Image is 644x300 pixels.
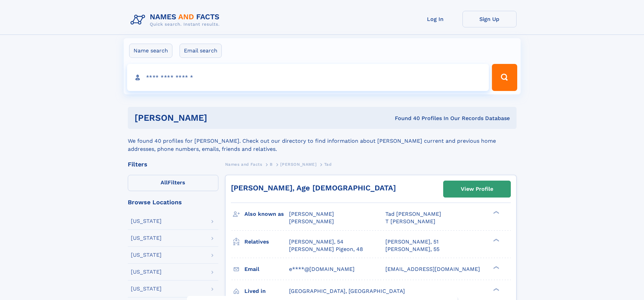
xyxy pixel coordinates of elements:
div: [US_STATE] [131,235,162,241]
h3: Email [244,263,289,275]
div: [US_STATE] [131,286,162,292]
h1: [PERSON_NAME] [135,114,301,122]
a: [PERSON_NAME], Age [DEMOGRAPHIC_DATA] [231,184,396,192]
a: Names and Facts [225,160,262,168]
input: search input [127,64,489,91]
a: [PERSON_NAME] [280,160,316,168]
div: ❯ [492,265,500,270]
span: [PERSON_NAME] [289,218,334,225]
label: Email search [180,44,222,58]
span: [GEOGRAPHIC_DATA], [GEOGRAPHIC_DATA] [289,288,405,294]
h3: Lived in [244,285,289,297]
button: Search Button [492,64,517,91]
label: Filters [128,175,218,191]
span: Tad [PERSON_NAME] [385,211,441,217]
h3: Relatives [244,236,289,248]
a: View Profile [444,181,510,197]
label: Name search [129,44,172,58]
div: Filters [128,161,218,167]
a: Log In [408,11,462,27]
div: ❯ [492,210,500,215]
div: Found 40 Profiles In Our Records Database [301,115,510,122]
a: [PERSON_NAME], 51 [385,238,438,246]
span: Tad [324,162,332,167]
img: Logo Names and Facts [128,11,225,29]
div: Browse Locations [128,199,218,205]
div: View Profile [461,181,493,197]
a: [PERSON_NAME], 54 [289,238,343,246]
span: B [270,162,273,167]
div: ❯ [492,287,500,292]
h3: Also known as [244,208,289,220]
div: ❯ [492,238,500,242]
a: [PERSON_NAME], 55 [385,246,439,253]
div: [US_STATE] [131,218,162,224]
span: [EMAIL_ADDRESS][DOMAIN_NAME] [385,266,480,272]
a: [PERSON_NAME] Pigeon, 48 [289,246,363,253]
div: [US_STATE] [131,252,162,258]
a: Sign Up [462,11,517,27]
span: All [161,179,168,186]
div: We found 40 profiles for [PERSON_NAME]. Check out our directory to find information about [PERSON... [128,129,517,153]
span: T [PERSON_NAME] [385,218,435,225]
span: [PERSON_NAME] [289,211,334,217]
span: [PERSON_NAME] [280,162,316,167]
a: B [270,160,273,168]
div: [US_STATE] [131,269,162,275]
